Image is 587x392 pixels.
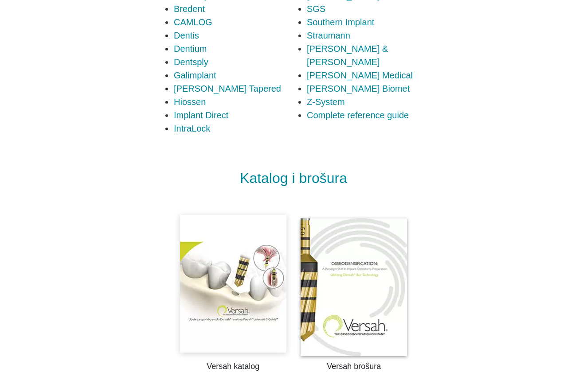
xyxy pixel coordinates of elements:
a: Dentium [174,44,207,54]
a: Straumann [307,31,350,40]
figcaption: Versah brošura [298,361,410,373]
a: [PERSON_NAME] & [PERSON_NAME] [307,44,388,67]
a: CAMLOG [174,17,212,27]
a: IntraLock [174,124,210,133]
a: Southern Implant [307,17,374,27]
a: [PERSON_NAME] Biomet [307,84,410,93]
a: SGS [307,4,325,14]
a: Dentsply [174,57,208,67]
h2: Katalog i brošura [52,171,535,185]
a: [PERSON_NAME] Medical [307,70,413,80]
a: Z-System [307,97,345,107]
a: Hiossen [174,97,206,107]
a: Galimplant [174,70,216,80]
a: [PERSON_NAME] Tapered [174,84,281,93]
a: Implant Direct [174,110,228,120]
a: Complete reference guide [307,110,409,120]
a: Dentis [174,31,199,40]
figcaption: Versah katalog [177,361,290,373]
a: Bredent [174,4,205,14]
